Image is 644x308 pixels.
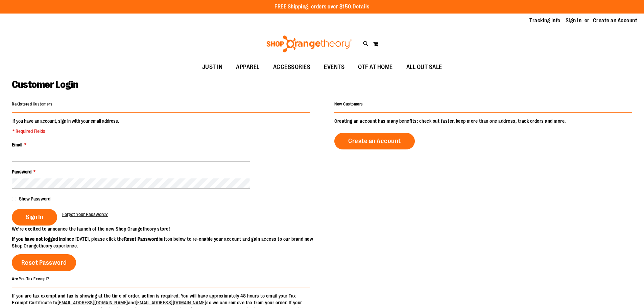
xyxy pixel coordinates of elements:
[12,236,63,242] strong: If you have not logged in
[12,226,322,232] p: We’re excited to announce the launch of the new Shop Orangetheory store!
[62,212,108,217] span: Forgot Your Password?
[124,236,159,242] strong: Reset Password
[12,169,31,174] span: Password
[202,60,223,75] span: JUST IN
[57,300,128,305] a: [EMAIL_ADDRESS][DOMAIN_NAME]
[12,79,78,90] span: Customer Login
[593,17,638,24] a: Create an Account
[12,254,76,271] a: Reset Password
[358,60,393,75] span: OTF AT HOME
[19,196,50,202] span: Show Password
[273,60,311,75] span: ACCESSORIES
[334,102,363,106] strong: New Customers
[12,142,22,147] span: Email
[236,60,260,75] span: APPAREL
[265,35,353,52] img: Shop Orangetheory
[353,4,369,10] a: Details
[12,209,57,226] button: Sign In
[13,128,119,135] span: * Required Fields
[324,60,344,75] span: EVENTS
[12,236,322,249] p: since [DATE], please click the button below to re-enable your account and gain access to our bran...
[348,137,401,145] span: Create an Account
[12,102,52,106] strong: Registered Customers
[62,211,108,218] a: Forgot Your Password?
[566,17,582,24] a: Sign In
[529,17,560,24] a: Tracking Info
[26,213,43,221] span: Sign In
[406,60,442,75] span: ALL OUT SALE
[334,118,632,124] p: Creating an account has many benefits: check out faster, keep more than one address, track orders...
[21,259,67,266] span: Reset Password
[334,133,415,149] a: Create an Account
[12,276,49,281] strong: Are You Tax Exempt?
[136,300,206,305] a: [EMAIL_ADDRESS][DOMAIN_NAME]
[12,118,120,135] legend: If you have an account, sign in with your email address.
[275,3,369,11] p: FREE Shipping, orders over $150.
